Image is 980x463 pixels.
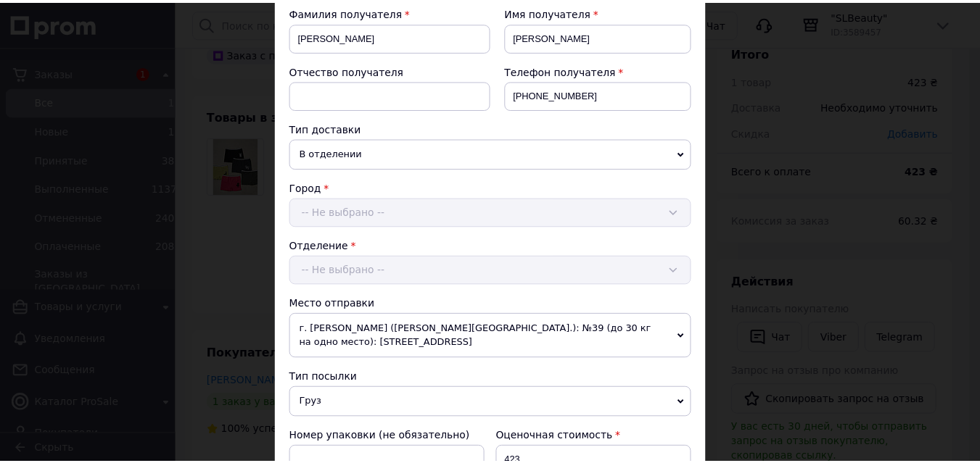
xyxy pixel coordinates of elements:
div: Отделение [292,238,699,253]
span: Место отправки [292,298,379,309]
span: Телефон получателя [510,64,622,76]
div: Город [292,180,699,195]
span: Имя получателя [510,7,597,18]
span: Тип доставки [292,122,365,134]
div: Оценочная стоимость [501,430,699,444]
span: Тип посылки [292,372,361,383]
div: Номер упаковки (не обязательно) [292,430,490,444]
span: Отчество получателя [292,64,408,76]
span: г. [PERSON_NAME] ([PERSON_NAME][GEOGRAPHIC_DATA].): №39 (до 30 кг на одно место): [STREET_ADDRESS] [292,314,699,359]
span: Фамилия получателя [292,7,406,18]
span: Груз [292,388,699,418]
input: +380 [510,80,699,109]
span: В отделении [292,138,699,169]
